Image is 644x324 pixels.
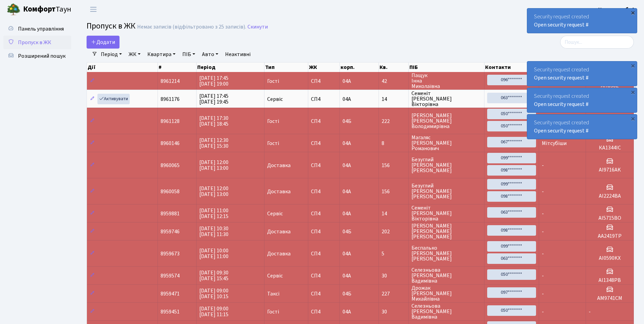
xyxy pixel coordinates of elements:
[161,250,180,257] span: 8959673
[534,127,589,134] a: Open security request #
[382,189,406,194] span: 156
[85,4,102,15] button: Переключити навігацію
[343,308,351,316] span: 04А
[589,295,631,302] h5: АМ9741СМ
[267,229,291,234] span: Доставка
[267,96,283,102] span: Сервіс
[343,95,351,103] span: 04А
[527,61,637,86] div: Security request created
[542,188,544,195] span: -
[97,94,130,104] a: Активувати
[484,62,539,72] th: Контакти
[629,89,636,95] div: ×
[589,167,631,173] h5: AI9716AK
[343,228,351,235] span: 04Б
[161,210,180,217] span: 8959881
[145,49,178,60] a: Квартира
[18,25,64,33] span: Панель управління
[382,229,406,234] span: 202
[87,62,158,72] th: Дії
[23,4,71,15] span: Таун
[311,141,337,146] span: СП4
[87,36,119,49] a: Додати
[411,223,481,239] span: [PERSON_NAME] [PERSON_NAME] [PERSON_NAME]
[411,73,481,89] span: Пащук Інна Миколаївна
[311,163,337,168] span: СП4
[340,62,379,72] th: корп.
[311,309,337,314] span: СП4
[199,207,228,220] span: [DATE] 11:00 [DATE] 12:15
[382,309,406,314] span: 30
[382,291,406,296] span: 227
[629,115,636,122] div: ×
[311,291,337,296] span: СП4
[534,74,589,82] a: Open security request #
[161,188,180,195] span: 8960058
[199,247,228,260] span: [DATE] 10:00 [DATE] 11:00
[267,273,283,278] span: Сервіс
[589,308,591,316] span: -
[267,291,279,296] span: Таксі
[589,215,631,221] h5: АІ5715ВО
[98,49,125,60] a: Період
[199,49,221,60] a: Авто
[197,62,264,72] th: Період
[180,49,198,60] a: ПІБ
[199,137,228,150] span: [DATE] 12:30 [DATE] 15:30
[311,273,337,278] span: СП4
[161,95,180,103] span: 8961176
[267,163,291,168] span: Доставка
[267,78,279,84] span: Гості
[161,162,180,169] span: 8960065
[542,272,544,280] span: -
[542,250,544,257] span: -
[3,22,71,36] a: Панель управління
[411,113,481,129] span: [PERSON_NAME] [PERSON_NAME] Володимирівна
[199,305,228,318] span: [DATE] 09:00 [DATE] 11:15
[542,308,544,316] span: -
[527,114,637,139] div: Security request created
[589,277,631,284] h5: AI1348РВ
[267,119,279,124] span: Гості
[411,303,481,320] span: Селезньова [PERSON_NAME] Вадимівна
[542,162,544,169] span: -
[161,77,180,85] span: 8961214
[382,78,406,84] span: 42
[23,4,56,15] b: Комфорт
[589,233,631,239] h5: АА2419ТР
[18,52,66,60] span: Розширений пошук
[534,21,589,29] a: Open security request #
[382,96,406,102] span: 14
[542,210,544,217] span: -
[542,228,544,235] span: -
[199,225,228,238] span: [DATE] 10:30 [DATE] 11:30
[161,272,180,280] span: 8959574
[629,9,636,16] div: ×
[91,38,115,46] span: Додати
[267,141,279,146] span: Гості
[534,101,589,108] a: Open security request #
[343,290,351,298] span: 04Б
[542,140,567,147] span: Мітсубіши
[311,211,337,216] span: СП4
[382,211,406,216] span: 14
[311,96,337,102] span: СП4
[542,290,544,298] span: -
[199,185,228,198] span: [DATE] 12:00 [DATE] 13:00
[411,267,481,284] span: Селезньова [PERSON_NAME] Вадимівна
[343,140,351,147] span: 04А
[199,74,228,88] span: [DATE] 17:45 [DATE] 19:00
[411,157,481,173] span: Безуглий [PERSON_NAME] [PERSON_NAME]
[3,36,71,49] a: Пропуск в ЖК
[267,251,291,256] span: Доставка
[382,163,406,168] span: 156
[411,135,481,151] span: Магаляс [PERSON_NAME] Романович
[343,188,351,195] span: 04А
[598,5,636,14] a: Консьєрж б. 4.
[199,92,228,106] span: [DATE] 17:45 [DATE] 19:45
[267,189,291,194] span: Доставка
[199,114,228,128] span: [DATE] 17:30 [DATE] 18:45
[7,3,20,16] img: logo.png
[264,62,308,72] th: Тип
